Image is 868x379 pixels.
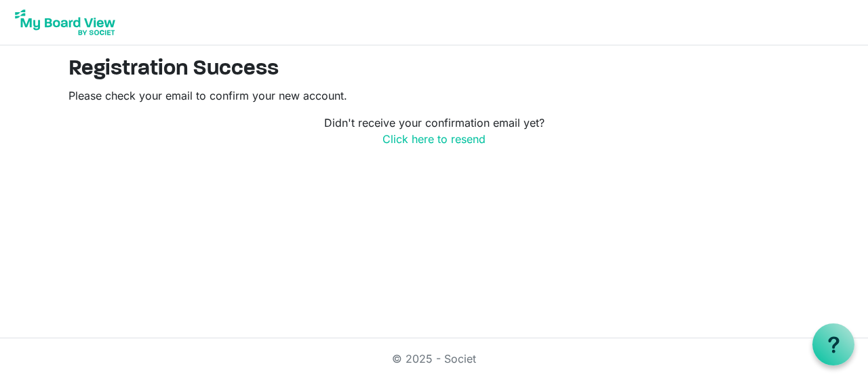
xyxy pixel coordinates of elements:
[392,352,476,365] a: © 2025 - Societ
[382,132,486,146] a: Click here to resend
[68,115,800,147] p: Didn't receive your confirmation email yet?
[68,87,800,104] p: Please check your email to confirm your new account.
[11,5,119,39] img: My Board View Logo
[68,56,800,82] h2: Registration Success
